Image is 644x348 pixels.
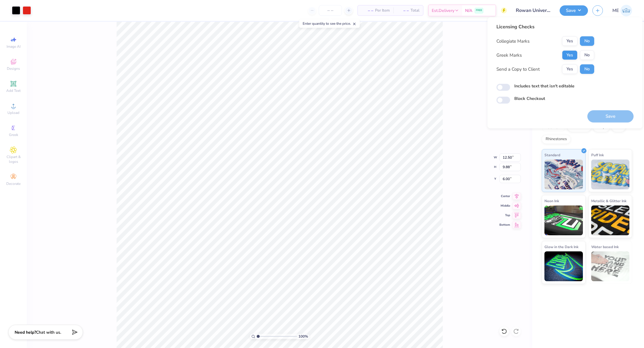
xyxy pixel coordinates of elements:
a: ME [612,5,632,16]
span: Glow in the Dark Ink [544,244,578,250]
span: Bottom [499,223,510,227]
span: – – [361,7,373,14]
span: Est. Delivery [432,7,454,14]
input: – – [319,5,342,16]
img: Neon Ink [544,205,583,235]
button: Yes [562,50,578,60]
div: Enter quantity to see the price. [299,19,360,28]
span: Designs [7,66,20,71]
span: Puff Ink [591,152,604,158]
span: Standard [544,152,560,158]
div: Rhinestones [542,135,571,144]
label: Block Checkout [514,95,545,102]
label: Includes text that isn't editable [514,83,575,89]
span: Neon Ink [544,198,559,204]
div: Collegiate Marks [496,38,530,45]
img: Maria Espena [620,5,632,16]
span: Chat with us. [36,330,61,335]
button: No [580,36,594,46]
span: Water based Ink [591,244,619,250]
span: Decorate [6,181,21,186]
span: N/A [465,7,472,14]
div: Greek Marks [496,52,522,59]
img: Glow in the Dark Ink [544,251,583,281]
button: No [580,64,594,74]
button: No [580,50,594,60]
div: Send a Copy to Client [496,66,540,73]
span: Image AI [7,44,21,49]
span: Clipart & logos [3,154,24,164]
span: FREE [476,8,482,13]
span: Upload [7,110,19,115]
span: Per Item [375,7,390,14]
button: Yes [562,36,578,46]
img: Water based Ink [591,251,630,281]
span: Top [499,213,510,217]
span: ME [612,7,619,14]
strong: Need help? [15,330,36,335]
span: Greek [9,132,18,137]
span: – – [397,7,409,14]
button: Yes [562,64,578,74]
span: 100 % [298,334,308,339]
img: Puff Ink [591,160,630,189]
input: Untitled Design [511,4,555,16]
img: Standard [544,160,583,189]
span: Total [411,7,419,14]
span: Add Text [6,88,21,93]
span: Center [499,194,510,198]
span: Metallic & Glitter Ink [591,198,626,204]
span: Middle [499,204,510,208]
div: Licensing Checks [496,23,594,30]
img: Metallic & Glitter Ink [591,205,630,235]
button: Save [560,5,588,16]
